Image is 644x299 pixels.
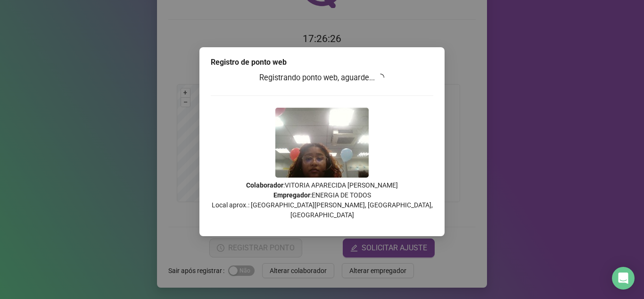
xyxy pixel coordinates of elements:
[273,191,310,199] strong: Empregador
[377,73,385,82] span: loading
[275,108,369,178] img: Z
[211,57,433,68] div: Registro de ponto web
[211,72,433,84] h3: Registrando ponto web, aguarde...
[612,267,635,290] div: Open Intercom Messenger
[246,181,283,189] strong: Colaborador
[211,180,433,220] p: : VITORIA APARECIDA [PERSON_NAME] : ENERGIA DE TODOS Local aprox.: [GEOGRAPHIC_DATA][PERSON_NAME]...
